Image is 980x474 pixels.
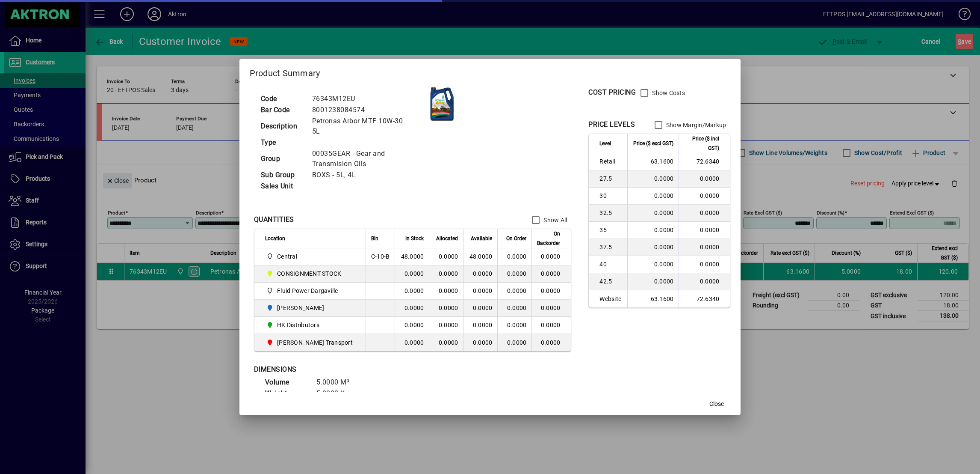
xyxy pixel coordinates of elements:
[679,188,730,205] td: 0.0000
[429,265,463,283] td: 0.0000
[531,248,571,265] td: 0.0000
[531,300,571,317] td: 0.0000
[429,317,463,334] td: 0.0000
[463,265,497,283] td: 0.0000
[588,119,635,130] div: PRICE LEVELS
[421,84,463,124] img: contain
[277,304,324,312] span: [PERSON_NAME]
[312,377,363,388] td: 5.0000 M³
[531,283,571,300] td: 0.0000
[257,137,308,148] td: Type
[257,148,308,170] td: Group
[679,256,730,273] td: 0.0000
[277,338,353,347] span: [PERSON_NAME] Transport
[371,234,378,243] span: Bin
[679,273,730,290] td: 0.0000
[679,290,730,307] td: 72.6340
[265,303,356,313] span: HAMILTON
[254,364,468,375] div: DIMENSIONS
[277,252,297,261] span: Central
[627,205,679,222] td: 0.0000
[257,104,308,116] td: Bar Code
[395,334,429,351] td: 0.0000
[265,320,356,330] span: HK Distributors
[627,273,679,290] td: 0.0000
[627,290,679,307] td: 63.1600
[429,334,463,351] td: 0.0000
[599,209,622,217] span: 32.5
[703,396,730,411] button: Close
[239,59,741,84] h2: Product Summary
[506,234,526,243] span: On Order
[531,334,571,351] td: 0.0000
[627,153,679,170] td: 63.1600
[277,286,338,295] span: Fluid Power Dargaville
[679,153,730,170] td: 72.6340
[599,191,622,200] span: 30
[463,300,497,317] td: 0.0000
[537,229,560,248] span: On Backorder
[650,89,685,97] label: Show Costs
[257,116,308,137] td: Description
[633,139,673,148] span: Price ($ excl GST)
[308,148,421,170] td: 00035GEAR - Gear and Transmision Oils
[277,321,319,329] span: HK Distributors
[436,234,458,243] span: Allocated
[679,170,730,188] td: 0.0000
[684,134,719,153] span: Price ($ incl GST)
[265,268,356,279] span: CONSIGNMENT STOCK
[395,283,429,300] td: 0.0000
[627,170,679,188] td: 0.0000
[429,300,463,317] td: 0.0000
[429,248,463,265] td: 0.0000
[627,239,679,256] td: 0.0000
[599,243,622,251] span: 37.5
[679,205,730,222] td: 0.0000
[277,269,341,278] span: CONSIGNMENT STOCK
[429,283,463,300] td: 0.0000
[261,377,312,388] td: Volume
[265,234,285,243] span: Location
[627,256,679,273] td: 0.0000
[308,170,421,181] td: BOXS - 5L, 4L
[627,188,679,205] td: 0.0000
[599,174,622,183] span: 27.5
[265,251,356,262] span: Central
[542,216,567,224] label: Show All
[471,234,492,243] span: Available
[254,215,294,225] div: QUANTITIES
[531,317,571,334] td: 0.0000
[395,300,429,317] td: 0.0000
[507,304,527,311] span: 0.0000
[627,222,679,239] td: 0.0000
[507,253,527,260] span: 0.0000
[257,181,308,192] td: Sales Unit
[599,277,622,286] span: 42.5
[463,283,497,300] td: 0.0000
[507,287,527,294] span: 0.0000
[507,322,527,328] span: 0.0000
[261,388,312,399] td: Weight
[366,248,395,265] td: C-10-B
[531,265,571,283] td: 0.0000
[257,93,308,104] td: Code
[463,334,497,351] td: 0.0000
[312,388,363,399] td: 5.0000 Kg
[463,317,497,334] td: 0.0000
[308,93,421,104] td: 76343M12EU
[599,295,622,303] span: Website
[664,121,726,129] label: Show Margin/Markup
[265,337,356,348] span: T. Croft Transport
[265,286,356,296] span: Fluid Power Dargaville
[395,248,429,265] td: 48.0000
[709,399,724,408] span: Close
[507,270,527,277] span: 0.0000
[599,157,622,166] span: Retail
[599,226,622,234] span: 35
[395,317,429,334] td: 0.0000
[308,104,421,116] td: 8001238084574
[599,260,622,268] span: 40
[395,265,429,283] td: 0.0000
[507,339,527,346] span: 0.0000
[588,87,636,98] div: COST PRICING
